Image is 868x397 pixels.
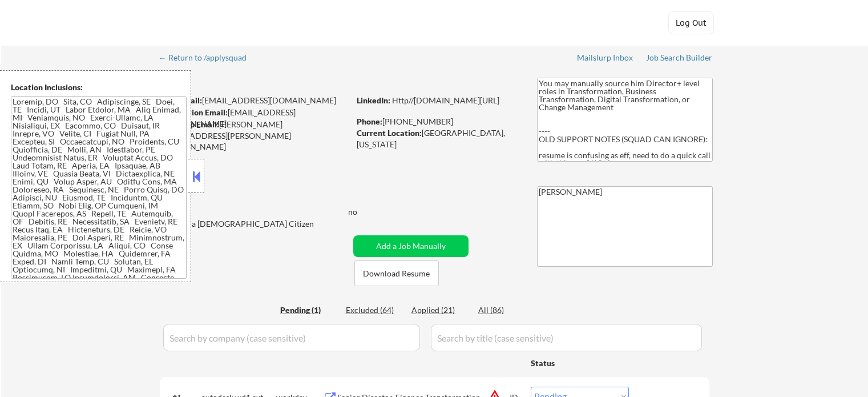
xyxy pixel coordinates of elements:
div: Excluded (64) [346,304,403,316]
div: All (86) [478,304,535,316]
div: [GEOGRAPHIC_DATA], [US_STATE] [357,127,518,150]
div: Location Inclusions: [11,82,187,93]
button: Add a Job Manually [353,235,469,257]
div: Applied (21) [411,304,469,316]
a: Http//[DOMAIN_NAME][URL] [392,95,499,105]
a: ← Return to /applysquad [159,53,257,65]
div: Yes, I am a [DEMOGRAPHIC_DATA] Citizen [160,218,353,230]
div: [EMAIL_ADDRESS][DOMAIN_NAME] [160,95,349,106]
div: Mailslurp Inbox [577,54,634,62]
strong: Current Location: [357,128,422,138]
button: Log Out [668,11,714,34]
div: Job Search Builder [646,54,713,62]
div: Pending (1) [280,304,337,316]
strong: Phone: [357,117,382,126]
div: [EMAIL_ADDRESS][DOMAIN_NAME] [160,107,349,129]
a: Job Search Builder [646,53,713,65]
input: Search by title (case sensitive) [431,324,702,351]
a: Mailslurp Inbox [577,53,634,65]
button: Download Resume [354,260,439,286]
strong: LinkedIn: [357,95,390,105]
div: ← Return to /applysquad [159,54,257,62]
div: [PERSON_NAME][EMAIL_ADDRESS][PERSON_NAME][DOMAIN_NAME] [160,119,349,153]
div: [PHONE_NUMBER] [357,116,518,127]
input: Search by company (case sensitive) [163,324,420,351]
div: no [348,206,381,218]
div: Status [531,352,629,373]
